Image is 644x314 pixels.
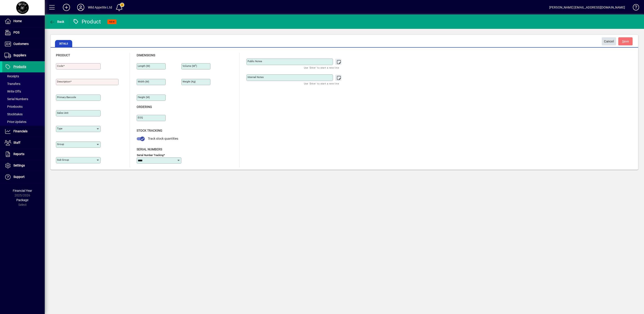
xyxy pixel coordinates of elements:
[56,53,70,57] span: Product
[2,118,45,126] a: Price Updates
[73,18,101,25] div: Product
[2,103,45,110] a: Pricebooks
[2,137,45,148] a: Staff
[13,175,25,179] span: Support
[2,95,45,103] a: Serial Numbers
[13,53,26,57] span: Suppliers
[137,53,155,57] span: Dimensions
[13,42,29,46] span: Customers
[57,127,62,130] mat-label: Type
[138,80,149,83] mat-label: Width (m)
[182,80,196,83] mat-label: Weight (Kg)
[2,110,45,118] a: Stocktakes
[74,3,88,11] button: Profile
[55,40,72,47] span: Details
[137,153,163,156] mat-label: Serial Number tracking
[2,50,45,61] a: Suppliers
[138,64,150,67] mat-label: Length (m)
[137,105,152,109] span: Ordering
[4,74,19,78] span: Receipts
[195,64,196,66] sup: 3
[248,76,264,79] mat-label: Internal Notes
[602,37,616,45] button: Cancel
[57,143,64,146] mat-label: Group
[2,160,45,171] a: Settings
[13,189,32,192] span: Financial Year
[604,38,614,45] span: Cancel
[182,64,197,67] mat-label: Volume (m )
[16,198,28,202] span: Package
[49,20,64,23] span: Back
[248,60,262,63] mat-label: Public Notes
[2,88,45,95] a: Write Offs
[4,120,26,124] span: Price Updates
[148,137,178,140] span: Track stock quantities
[622,40,624,43] span: S
[4,90,21,93] span: Write Offs
[137,129,162,132] span: Stock Tracking
[13,19,22,23] span: Home
[13,141,20,144] span: Staff
[2,171,45,183] a: Support
[2,38,45,50] a: Customers
[13,152,24,156] span: Reports
[57,158,69,161] mat-label: Sub group
[13,129,28,133] span: Financials
[4,97,28,101] span: Serial Numbers
[304,81,339,86] mat-hint: Use 'Enter' to start a new line
[4,105,23,108] span: Pricebooks
[304,65,339,70] mat-hint: Use 'Enter' to start a new line
[109,20,115,23] span: NEW
[45,18,69,26] app-page-header-button: Back
[57,96,76,99] mat-label: Primary barcode
[137,148,162,151] span: Serial Numbers
[4,82,20,86] span: Transfers
[13,65,26,68] span: Products
[2,80,45,88] a: Transfers
[138,116,143,119] mat-label: EOQ
[59,3,74,11] button: Add
[549,4,625,11] div: [PERSON_NAME] [EMAIL_ADDRESS][DOMAIN_NAME]
[57,80,70,83] mat-label: Description
[138,96,150,99] mat-label: Height (m)
[48,18,66,26] button: Back
[2,72,45,80] a: Receipts
[57,64,63,67] mat-label: Code
[2,126,45,137] a: Financials
[629,1,638,15] a: Knowledge Base
[2,27,45,38] a: POS
[13,31,19,34] span: POS
[4,112,23,116] span: Stocktakes
[88,4,112,11] div: Wild Appetite Ltd
[13,164,25,167] span: Settings
[2,149,45,160] a: Reports
[57,111,68,114] mat-label: Sales unit
[622,38,629,45] span: ave
[2,16,45,27] a: Home
[618,37,633,45] button: Save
